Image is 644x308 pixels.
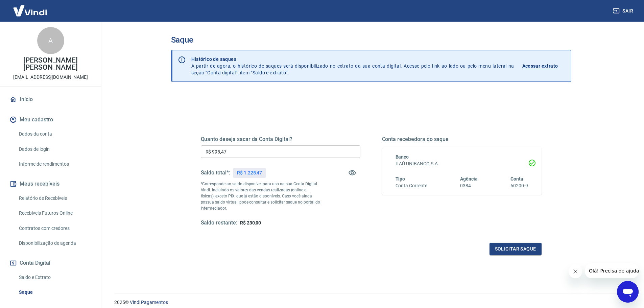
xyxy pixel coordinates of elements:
h5: Saldo total*: [201,169,230,176]
p: *Corresponde ao saldo disponível para uso na sua Conta Digital Vindi. Incluindo os valores das ve... [201,181,320,211]
iframe: Mensagem da empresa [585,263,639,278]
a: Disponibilização de agenda [16,236,93,250]
span: Agência [460,176,478,182]
h3: Saque [171,35,571,45]
div: A [37,27,64,54]
span: Conta [510,176,523,182]
p: R$ 1.225,47 [237,169,262,176]
a: Acessar extrato [522,56,566,76]
button: Conta Digital [8,256,93,270]
span: Olá! Precisa de ajuda? [4,5,57,10]
h5: Quanto deseja sacar da Conta Digital? [201,136,360,143]
button: Meu cadastro [8,112,93,127]
p: A partir de agora, o histórico de saques será disponibilizado no extrato da sua conta digital. Ac... [191,56,514,76]
p: 2025 © [114,299,628,306]
a: Saldo e Extrato [16,270,93,284]
p: Acessar extrato [522,63,558,69]
p: [PERSON_NAME] [PERSON_NAME] [5,57,96,71]
a: Recebíveis Futuros Online [16,206,93,220]
h5: Conta recebedora do saque [382,136,542,143]
span: Banco [396,154,409,160]
a: Contratos com credores [16,221,93,235]
button: Sair [612,5,636,17]
a: Dados da conta [16,127,93,141]
span: R$ 230,00 [240,220,261,226]
h6: 60200-9 [510,182,528,189]
a: Vindi Pagamentos [130,300,168,305]
h5: Saldo restante: [201,219,237,227]
a: Relatório de Recebíveis [16,191,93,205]
iframe: Fechar mensagem [569,265,582,278]
a: Início [8,92,93,107]
a: Informe de rendimentos [16,157,93,171]
p: Histórico de saques [191,56,514,63]
button: Solicitar saque [490,243,542,255]
span: Tipo [396,176,405,182]
h6: Conta Corrente [396,182,427,189]
button: Meus recebíveis [8,176,93,191]
a: Saque [16,285,93,299]
img: Vindi [8,0,52,21]
p: [EMAIL_ADDRESS][DOMAIN_NAME] [13,74,88,81]
a: Dados de login [16,142,93,156]
iframe: Botão para abrir a janela de mensagens [617,281,639,303]
h6: ITAÚ UNIBANCO S.A. [396,160,528,167]
h6: 0384 [460,182,478,189]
